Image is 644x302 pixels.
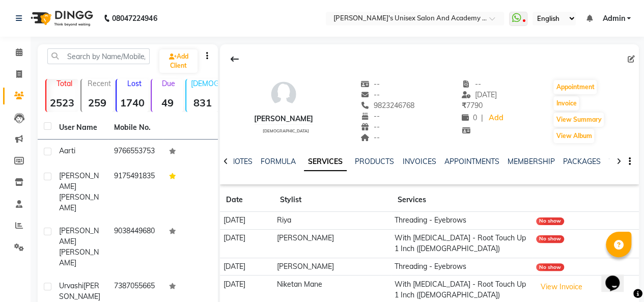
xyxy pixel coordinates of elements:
p: Due [154,79,184,88]
td: [PERSON_NAME] [274,229,391,258]
a: INVOICES [402,157,436,166]
td: [DATE] [220,229,273,258]
span: [PERSON_NAME] [59,226,99,246]
span: ₹ [462,101,466,110]
th: Mobile No. [108,116,163,140]
td: [DATE] [220,212,273,230]
p: Lost [121,79,149,88]
strong: 1740 [117,96,149,109]
span: [PERSON_NAME] [59,171,99,191]
span: [DATE] [462,90,497,99]
span: 9823246768 [360,101,414,110]
span: Urvashi [59,281,83,290]
button: View Album [553,129,594,143]
strong: 2523 [46,96,78,109]
span: -- [360,79,380,89]
th: User Name [53,116,108,140]
a: SERVICES [304,153,347,171]
div: No show [536,217,564,225]
img: logo [26,4,96,33]
b: 08047224946 [112,4,157,33]
span: Aarti [59,146,75,155]
strong: 259 [81,96,114,109]
a: APPOINTMENTS [444,157,499,166]
p: Total [50,79,78,88]
input: Search by Name/Mobile/Email/Code [47,48,150,64]
td: Riya [274,212,391,230]
div: No show [536,235,564,243]
a: MEMBERSHIP [507,157,554,166]
td: 9766553753 [108,140,163,164]
div: [PERSON_NAME] [254,114,313,124]
a: Add [487,111,505,125]
a: Add Client [159,49,198,73]
span: -- [360,133,380,142]
span: Admin [602,13,625,24]
span: 0 [462,113,477,122]
td: 9175491835 [108,164,163,219]
iframe: chat widget [601,261,634,292]
td: 9038449680 [108,219,163,274]
strong: 831 [186,96,218,109]
span: -- [360,112,380,121]
img: avatar [268,79,299,109]
span: [DEMOGRAPHIC_DATA] [262,128,309,133]
span: [PERSON_NAME] [59,193,99,212]
div: Back to Client [224,49,245,69]
a: PACKAGES [563,157,600,166]
a: NOTES [230,157,253,166]
button: Invoice [553,96,579,111]
td: With [MEDICAL_DATA] - Root Touch Up 1 Inch ([DEMOGRAPHIC_DATA]) [391,229,533,258]
span: -- [360,90,380,99]
span: 7790 [462,101,483,110]
div: No show [536,263,564,271]
th: Stylist [274,188,391,212]
td: [PERSON_NAME] [274,258,391,276]
span: -- [360,122,380,131]
strong: 49 [152,96,184,109]
a: PRODUCTS [355,157,394,166]
button: View Invoice [536,279,587,295]
td: Threading - Eyebrows [391,258,533,276]
span: -- [462,79,481,89]
p: Recent [86,79,114,88]
p: [DEMOGRAPHIC_DATA] [190,79,218,88]
td: [DATE] [220,258,273,276]
a: FORMULA [261,157,296,166]
th: Services [391,188,533,212]
button: View Summary [553,113,604,127]
button: Appointment [553,80,597,94]
th: Date [220,188,273,212]
span: [PERSON_NAME] [59,248,99,267]
span: | [481,113,483,123]
td: Threading - Eyebrows [391,212,533,230]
